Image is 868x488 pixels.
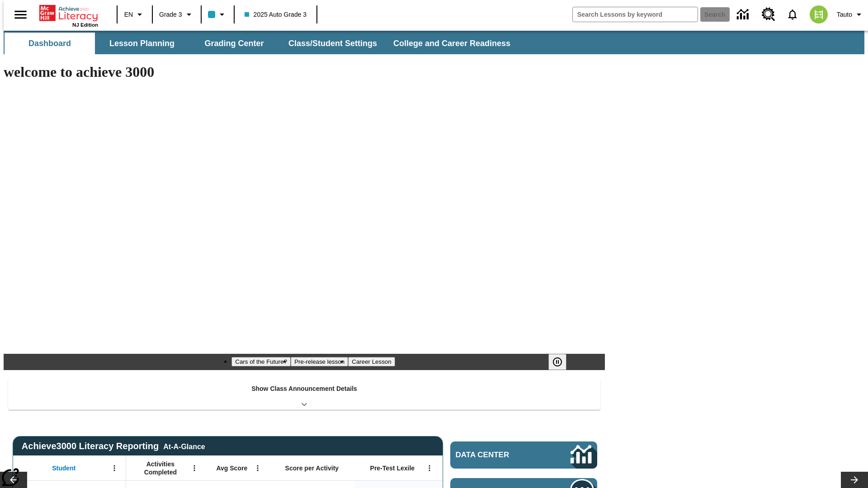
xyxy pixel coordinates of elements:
[216,464,247,472] span: Avg Score
[188,461,201,475] button: Open Menu
[231,357,291,366] button: Slide 1 Cars of the Future?
[120,6,149,23] button: Language: EN, Select a language
[291,357,348,366] button: Slide 2 Pre-release lesson
[124,10,133,19] span: EN
[548,354,566,370] button: Pause
[4,33,519,54] div: SubNavbar
[423,461,436,475] button: Open Menu
[833,6,868,23] button: Profile/Settings
[245,10,307,19] span: 2025 Auto Grade 3
[163,441,205,451] div: At-A-Glance
[7,1,34,28] button: Open side menu
[52,464,75,472] span: Student
[251,461,264,475] button: Open Menu
[4,31,864,54] div: SubNavbar
[285,464,339,472] span: Score per Activity
[456,450,540,460] span: Data Center
[573,7,698,22] input: search field
[756,2,781,27] a: Resource Center, Will open in new tab
[5,33,95,54] button: Dashboard
[156,6,198,23] button: Grade: Grade 3, Select a grade
[22,441,205,451] span: Achieve3000 Literacy Reporting
[804,3,833,26] button: Select a new avatar
[837,10,852,19] span: Tauto
[204,6,231,23] button: Class color is light blue. Change class color
[731,2,756,27] a: Data Center
[348,357,395,366] button: Slide 3 Career Lesson
[781,3,804,26] a: Notifications
[39,3,98,28] div: Home
[386,33,518,54] button: College and Career Readiness
[72,22,98,28] span: NJ Edition
[189,33,279,54] button: Grading Center
[131,460,190,476] span: Activities Completed
[97,33,187,54] button: Lesson Planning
[39,4,98,22] a: Home
[810,5,828,23] img: avatar image
[251,384,357,394] p: Show Class Announcement Details
[841,472,868,488] button: Lesson carousel, Next
[548,354,576,370] div: Pause
[159,10,182,19] span: Grade 3
[8,379,600,410] div: Show Class Announcement Details
[108,461,121,475] button: Open Menu
[281,33,384,54] button: Class/Student Settings
[450,441,597,469] a: Data Center
[4,64,605,80] h1: welcome to achieve 3000
[370,464,415,472] span: Pre-Test Lexile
